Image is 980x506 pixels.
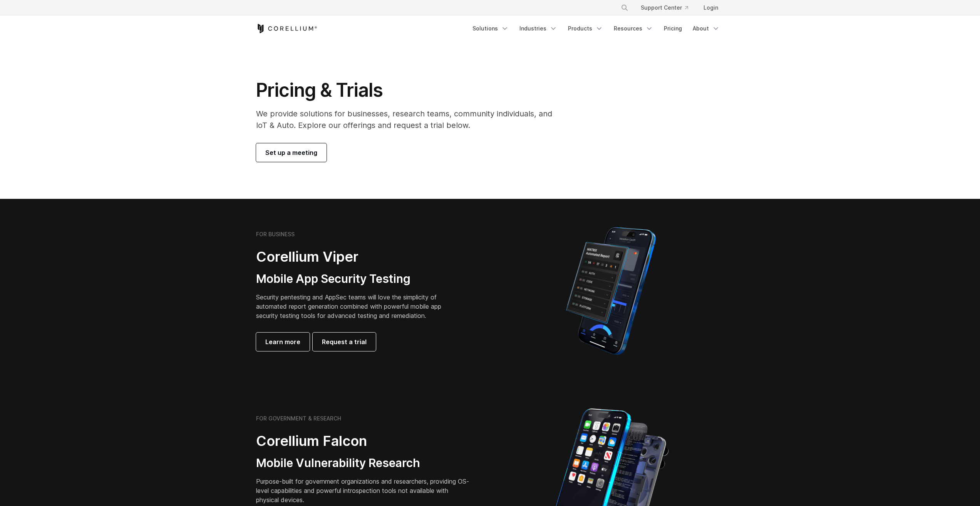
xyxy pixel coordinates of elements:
[265,337,300,346] span: Learn more
[256,333,310,351] a: Learn more
[618,1,632,15] button: Search
[256,432,472,450] h2: Corellium Falcon
[635,1,694,15] a: Support Center
[659,22,687,35] a: Pricing
[256,293,453,320] p: Security pentesting and AppSec teams will love the simplicity of automated report generation comb...
[256,143,327,162] a: Set up a meeting
[468,22,724,35] div: Navigation Menu
[256,456,472,471] h3: Mobile Vulnerability Research
[322,337,367,346] span: Request a trial
[256,415,341,422] h6: FOR GOVERNMENT & RESEARCH
[611,1,724,15] div: Navigation Menu
[256,79,563,102] h1: Pricing & Trials
[265,148,317,157] span: Set up a meeting
[688,22,724,35] a: About
[256,231,295,238] h6: FOR BUSINESS
[256,272,453,286] h3: Mobile App Security Testing
[256,248,453,266] h2: Corellium Viper
[256,477,472,504] p: Purpose-built for government organizations and researchers, providing OS-level capabilities and p...
[697,1,724,15] a: Login
[256,24,317,33] a: Corellium Home
[468,22,513,35] a: Solutions
[515,22,562,35] a: Industries
[563,22,608,35] a: Products
[256,108,563,131] p: We provide solutions for businesses, research teams, community individuals, and IoT & Auto. Explo...
[609,22,658,35] a: Resources
[553,224,669,358] img: Corellium MATRIX automated report on iPhone showing app vulnerability test results across securit...
[313,333,376,351] a: Request a trial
